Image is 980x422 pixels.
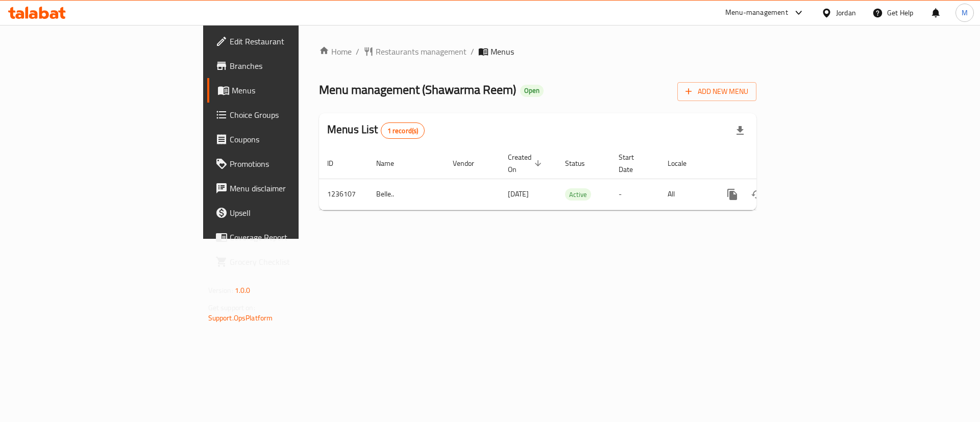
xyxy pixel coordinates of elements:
[745,182,769,207] button: Change Status
[230,35,359,47] span: Edit Restaurant
[659,179,712,210] td: All
[720,182,745,207] button: more
[207,225,367,250] a: Coverage Report
[368,179,445,210] td: Belle..
[207,176,367,201] a: Menu disclaimer
[230,109,359,121] span: Choice Groups
[363,45,467,58] a: Restaurants management
[207,152,367,176] a: Promotions
[230,133,359,145] span: Coupons
[619,151,647,176] span: Start Date
[230,182,359,194] span: Menu disclaimer
[207,103,367,127] a: Choice Groups
[610,179,659,210] td: -
[565,188,591,201] div: Active
[728,118,752,143] div: Export file
[327,122,425,139] h2: Menus List
[453,157,487,169] span: Vendor
[232,84,359,96] span: Menus
[471,45,474,58] li: /
[685,85,748,98] span: Add New Menu
[319,45,756,58] nav: breadcrumb
[520,85,544,97] div: Open
[327,157,347,169] span: ID
[381,126,425,136] span: 1 record(s)
[208,284,233,297] span: Version:
[836,7,856,18] div: Jordan
[725,7,788,19] div: Menu-management
[508,151,545,176] span: Created On
[207,29,367,54] a: Edit Restaurant
[230,231,359,243] span: Coverage Report
[235,284,251,297] span: 1.0.0
[376,157,407,169] span: Name
[207,127,367,152] a: Coupons
[491,45,514,58] span: Menus
[230,256,359,268] span: Grocery Checklist
[712,148,826,179] th: Actions
[207,250,367,274] a: Grocery Checklist
[207,54,367,78] a: Branches
[668,157,700,169] span: Locale
[376,45,467,58] span: Restaurants management
[319,78,516,101] span: Menu management ( Shawarma Reem )
[508,187,529,201] span: [DATE]
[565,189,591,201] span: Active
[962,7,968,18] span: M
[230,60,359,72] span: Branches
[208,301,255,314] span: Get support on:
[319,148,826,210] table: enhanced table
[207,201,367,225] a: Upsell
[207,78,367,103] a: Menus
[230,207,359,219] span: Upsell
[230,158,359,170] span: Promotions
[677,82,756,101] button: Add New Menu
[520,86,544,95] span: Open
[565,157,598,169] span: Status
[381,122,425,139] div: Total records count
[208,311,273,325] a: Support.OpsPlatform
